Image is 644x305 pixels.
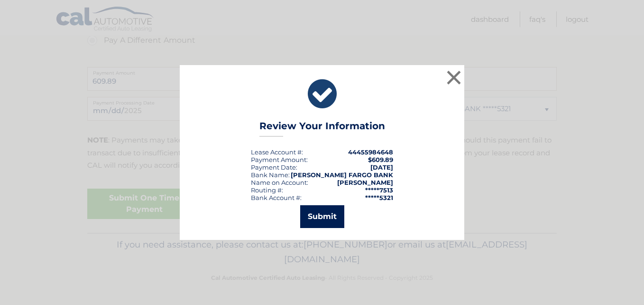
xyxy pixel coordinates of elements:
[251,194,302,201] div: Bank Account #:
[251,156,308,163] div: Payment Amount:
[444,68,463,87] button: ×
[251,163,297,171] div: :
[251,186,283,194] div: Routing #:
[370,163,393,171] span: [DATE]
[251,148,303,156] div: Lease Account #:
[251,171,290,179] div: Bank Name:
[368,156,393,163] span: $609.89
[300,205,344,228] button: Submit
[251,163,296,171] span: Payment Date
[259,120,385,137] h3: Review Your Information
[291,171,393,179] strong: [PERSON_NAME] FARGO BANK
[337,179,393,186] strong: [PERSON_NAME]
[251,179,308,186] div: Name on Account:
[348,148,393,156] strong: 44455984648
